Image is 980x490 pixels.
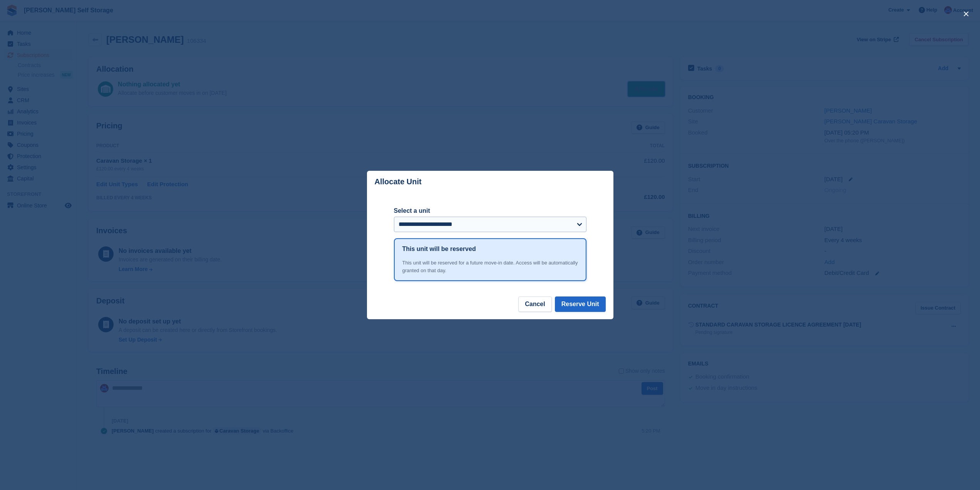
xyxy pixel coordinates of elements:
[402,259,578,274] div: This unit will be reserved for a future move-in date. Access will be automatically granted on tha...
[555,296,606,312] button: Reserve Unit
[960,8,972,20] button: close
[518,296,551,312] button: Cancel
[375,177,422,186] p: Allocate Unit
[402,244,476,254] h1: This unit will be reserved
[394,206,586,216] label: Select a unit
